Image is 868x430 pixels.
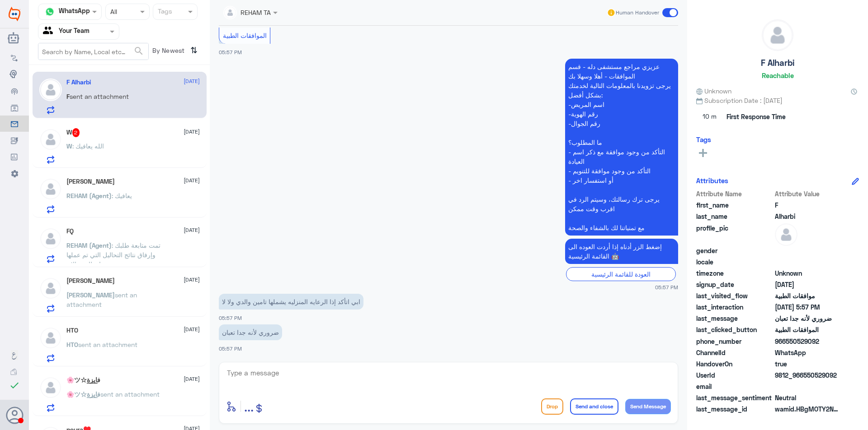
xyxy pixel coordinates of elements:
[219,49,242,55] span: 05:57 PM
[696,370,773,380] span: UserId
[66,79,91,86] h5: F Alharbi
[72,128,80,137] span: 2
[696,280,773,289] span: signup_date
[761,58,794,68] h5: F Alharbi
[133,46,144,56] span: search
[775,302,840,312] span: 2025-10-06T14:57:42.289Z
[39,327,62,349] img: defaultAdmin.png
[156,6,172,18] div: Tags
[775,268,840,278] span: Unknown
[112,192,132,199] span: : يعافيك
[775,280,840,289] span: 2024-11-04T22:06:33.726Z
[696,348,773,357] span: ChannelId
[43,5,57,18] img: whatsapp.png
[70,92,129,100] span: sent an attachment
[696,176,728,185] h6: Attributes
[66,376,100,384] h5: 🌸ツ☆ف̲اي̲ز̲ة
[775,200,840,210] span: F
[696,268,773,278] span: timezone
[39,128,62,151] img: defaultAdmin.png
[775,359,840,369] span: true
[78,341,137,348] span: sent an attachment
[775,314,840,323] span: ضروري لأنه جدا تعبان
[775,348,840,357] span: 2
[696,109,723,125] span: 10 m
[219,315,242,321] span: 05:57 PM
[775,337,840,346] span: 966550529092
[184,375,200,383] span: [DATE]
[775,291,840,301] span: موافقات الطبية
[43,25,57,38] img: yourTeam.svg
[696,382,773,391] span: email
[219,346,242,351] span: 05:57 PM
[9,380,20,391] i: check
[762,20,793,51] img: defaultAdmin.png
[66,92,70,100] span: F
[696,314,773,323] span: last_message
[66,142,72,150] span: W
[541,398,563,415] button: Drop
[66,341,78,348] span: HTO
[775,404,840,414] span: wamid.HBgMOTY2NTUwNTI5MDkyFQIAEhgUM0E2RjA2N0YxMUZDNTkwNjU2M0QA
[39,178,62,200] img: defaultAdmin.png
[184,276,200,284] span: [DATE]
[66,277,115,285] h5: Osman
[775,223,797,246] img: defaultAdmin.png
[184,128,200,136] span: [DATE]
[184,325,200,333] span: [DATE]
[66,178,115,185] h5: احمد
[616,9,659,17] span: Human Handover
[66,241,160,268] span: : تمت متابعة طلبك وإرفاق نتائج التحاليل التي تم عملها وبانتظارهم الان
[625,399,671,414] button: Send Message
[775,212,840,221] span: Alharbi
[775,393,840,402] span: 0
[655,283,678,291] span: 05:57 PM
[696,257,773,267] span: locale
[696,325,773,334] span: last_clicked_button
[565,59,678,236] p: 6/10/2025, 5:57 PM
[66,128,80,137] h5: W
[696,212,773,221] span: last_name
[39,227,62,250] img: defaultAdmin.png
[149,43,187,61] span: By Newest
[66,390,100,398] span: 🌸ツ☆ف̲اي̲ز̲ة
[66,192,112,199] span: REHAM (Agent)
[100,390,160,398] span: sent an attachment
[696,135,711,143] h6: Tags
[696,359,773,369] span: HandoverOn
[39,79,62,101] img: defaultAdmin.png
[696,223,773,244] span: profile_pic
[696,86,731,96] span: Unknown
[775,370,840,380] span: 9812_966550529092
[9,7,20,21] img: Widebot Logo
[66,227,74,235] h5: FQ
[696,189,773,199] span: Attribute Name
[66,291,115,299] span: [PERSON_NAME]
[696,291,773,301] span: last_visited_flow
[72,142,104,150] span: : الله يعافيك
[696,246,773,255] span: gender
[66,241,112,249] span: REHAM (Agent)
[223,32,267,39] span: الموافقات الطبية
[762,71,794,79] h6: Reachable
[726,112,786,121] span: First Response Time
[775,246,840,255] span: null
[244,398,254,414] span: ...
[184,226,200,234] span: [DATE]
[244,396,254,416] button: ...
[6,407,23,424] button: Avatar
[39,376,62,399] img: defaultAdmin.png
[66,327,78,334] h5: HTO
[696,96,859,105] span: Subscription Date : [DATE]
[184,77,200,85] span: [DATE]
[219,294,363,310] p: 6/10/2025, 5:57 PM
[39,277,62,300] img: defaultAdmin.png
[696,302,773,312] span: last_interaction
[696,200,773,210] span: first_name
[219,324,282,340] p: 6/10/2025, 5:57 PM
[570,398,618,415] button: Send and close
[566,267,676,281] div: العودة للقائمة الرئيسية
[38,43,148,60] input: Search by Name, Local etc…
[775,382,840,391] span: null
[133,44,144,59] button: search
